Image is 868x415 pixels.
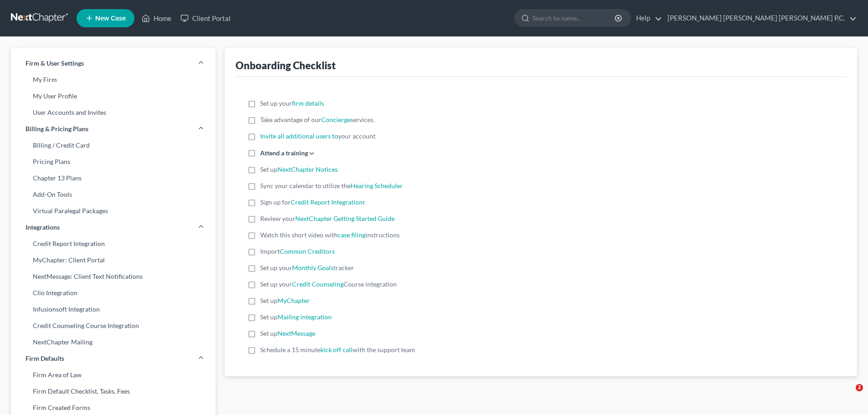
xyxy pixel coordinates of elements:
a: Help [632,10,662,26]
a: NextChapter Getting Started Guide [295,215,395,222]
span: Set up your tracker [260,264,354,272]
a: MyChapter: Client Portal [11,252,216,268]
a: Chapter 13 Plans [11,170,216,186]
span: Take advantage of our services. [260,116,375,123]
a: Infusionsoft Integration [11,301,216,318]
a: Concierge [321,116,350,123]
span: Integrations [26,223,60,232]
span: Schedule a 15 minute with the support team [260,346,415,354]
a: My Firm [11,72,216,88]
a: NextMessage: Client Text Notifications [11,268,216,285]
a: Billing & Pricing Plans [11,121,216,137]
a: Virtual Paralegal Packages [11,203,216,219]
span: Firm Defaults [26,354,64,363]
a: [PERSON_NAME] [PERSON_NAME] [PERSON_NAME] P,C. [663,10,857,26]
a: User Accounts and Invites [11,104,216,121]
a: Mailing integration [277,313,332,321]
span: Set up [260,165,338,173]
span: Firm & User Settings [26,59,84,68]
a: Common Creditors [280,247,335,255]
span: Sync your calendar to utilize the [260,182,403,190]
iframe: Intercom live chat [837,384,859,406]
a: Monthly Goals [292,264,334,272]
span: Set up [260,313,332,321]
input: Search by name... [533,10,616,26]
a: Firm Area of Law [11,367,216,383]
span: Review your [260,215,395,222]
label: Attend a training [260,148,308,158]
a: Pricing Plans [11,154,216,170]
a: Credit Counseling Course Integration [11,318,216,334]
a: Credit Report Integrationr [291,198,365,206]
a: Firm & User Settings [11,55,216,72]
a: Home [137,10,176,26]
a: case filing [338,231,365,239]
a: Firm Default Checklist, Tasks, Fees [11,383,216,400]
a: Clio Integration [11,285,216,301]
span: Set up [260,297,310,304]
span: Billing & Pricing Plans [26,124,88,133]
a: NextChapter Notices [277,165,338,173]
span: your account [260,132,375,140]
div: Onboarding Checklist [236,59,336,72]
span: Watch this short video with instructions [260,231,400,239]
a: firm details [292,99,324,107]
span: Set up your Course integration [260,280,397,288]
a: Hearing Scheduler [350,182,403,190]
span: Set up [260,329,315,337]
a: Client Portal [176,10,235,26]
a: My User Profile [11,88,216,104]
span: Sign up for [260,198,365,206]
a: Credit Report Integration [11,236,216,252]
a: MyChapter [277,297,310,304]
span: 2 [856,384,863,391]
span: Import [260,247,335,255]
a: Billing / Credit Card [11,137,216,154]
a: Invite all additional users to [260,132,338,140]
span: Set up your [260,99,324,107]
a: Add-On Tools [11,186,216,203]
a: NextChapter Mailing [11,334,216,350]
a: Credit Counseling [292,280,344,288]
a: Integrations [11,219,216,236]
a: NextMessage [277,329,315,337]
span: New Case [95,15,126,22]
a: kick off call [320,346,353,354]
a: Firm Defaults [11,350,216,367]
